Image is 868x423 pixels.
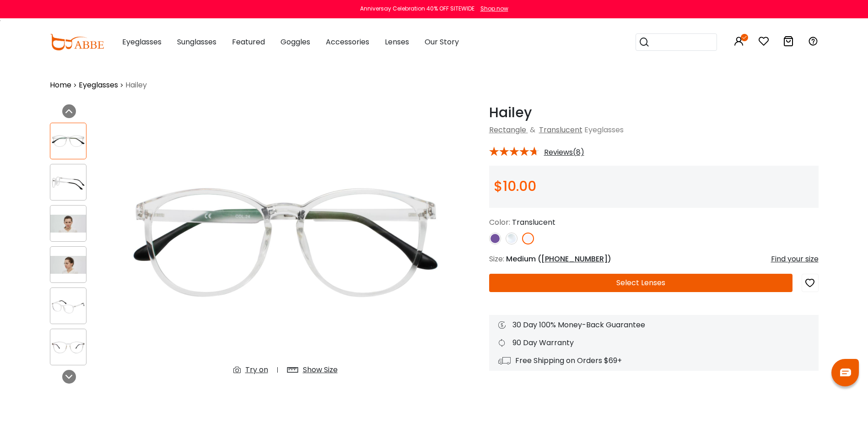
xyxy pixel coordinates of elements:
[498,355,809,366] div: Free Shipping on Orders $69+
[360,5,474,13] div: Anniversay Celebration 40% OFF SITEWIDE
[541,254,608,264] span: [PHONE_NUMBER]
[303,364,338,375] div: Show Size
[489,274,793,292] button: Select Lenses
[50,34,104,50] img: abbeglasses.com
[494,176,536,196] span: $10.00
[50,256,86,274] img: Hailey Translucent TR Eyeglasses , UniversalBridgeFit Frames from ABBE Glasses
[50,215,86,233] img: Hailey Translucent TR Eyeglasses , UniversalBridgeFit Frames from ABBE Glasses
[512,217,555,228] span: Translucent
[584,125,624,135] span: Eyeglasses
[50,174,86,191] img: Hailey Translucent TR Eyeglasses , UniversalBridgeFit Frames from ABBE Glasses
[771,254,819,265] div: Find your size
[245,364,268,375] div: Try on
[50,80,71,91] a: Home
[326,37,369,47] span: Accessories
[177,37,216,47] span: Sunglasses
[280,37,310,47] span: Goggles
[50,132,86,150] img: Hailey Translucent TR Eyeglasses , UniversalBridgeFit Frames from ABBE Glasses
[528,125,537,135] span: &
[232,37,265,47] span: Featured
[122,37,162,47] span: Eyeglasses
[489,104,819,121] h1: Hailey
[79,80,118,91] a: Eyeglasses
[50,338,86,356] img: Hailey Translucent TR Eyeglasses , UniversalBridgeFit Frames from ABBE Glasses
[476,5,508,12] a: Shop now
[498,320,809,331] div: 30 Day 100% Money-Back Guarantee
[125,80,147,91] span: Hailey
[119,104,453,383] img: Hailey Translucent TR Eyeglasses , UniversalBridgeFit Frames from ABBE Glasses
[489,254,504,264] span: Size:
[489,217,510,228] span: Color:
[539,125,582,135] a: Translucent
[489,125,526,135] a: Rectangle
[506,254,611,264] span: Medium ( )
[544,148,584,157] span: Reviews(8)
[498,337,809,348] div: 90 Day Warranty
[480,5,508,13] div: Shop now
[425,37,459,47] span: Our Story
[840,369,851,376] img: chat
[385,37,409,47] span: Lenses
[50,297,86,315] img: Hailey Translucent TR Eyeglasses , UniversalBridgeFit Frames from ABBE Glasses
